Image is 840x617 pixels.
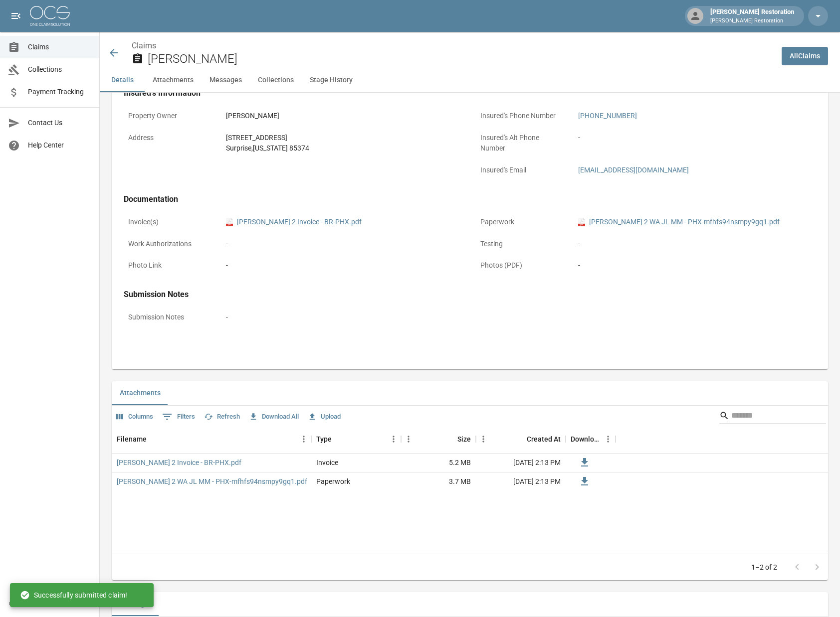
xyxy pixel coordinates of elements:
button: Attachments [112,381,169,405]
button: Show filters [160,409,198,425]
div: Filename [112,425,311,453]
a: [PERSON_NAME] 2 Invoice - BR-PHX.pdf [117,458,241,467]
p: Insured's Email [476,160,566,180]
div: [PERSON_NAME] Restoration [706,7,798,25]
div: related-list tabs [112,381,828,405]
button: Refresh [202,409,242,425]
p: Insured's Alt Phone Number [476,128,566,158]
button: Download All [246,409,301,425]
div: Type [316,425,332,453]
p: Submission Notes [124,308,213,327]
button: Menu [401,432,416,447]
a: pdf[PERSON_NAME] 2 WA JL MM - PHX-mfhfs94nsmpy9gq1.pdf [578,217,780,227]
div: - [226,239,459,249]
div: [PERSON_NAME] [226,111,279,121]
span: Payment Tracking [28,87,91,97]
div: - [578,260,812,271]
div: - [578,239,812,249]
div: Size [401,425,476,453]
button: Stage History [302,68,361,92]
button: Menu [386,432,401,447]
h4: Documentation [124,194,816,204]
div: anchor tabs [100,68,840,92]
div: Filename [117,425,147,453]
div: [DATE] 2:13 PM [476,472,566,491]
span: Collections [28,64,91,75]
p: Invoice(s) [124,212,213,232]
button: Details [100,68,145,92]
div: [STREET_ADDRESS] [226,133,309,143]
p: Testing [476,234,566,254]
div: [DATE] 2:13 PM [476,454,566,472]
div: Successfully submitted claim! [20,586,127,604]
button: open drawer [6,6,26,26]
div: Paperwork [316,476,350,486]
span: Claims [28,42,91,52]
button: Menu [476,432,491,447]
p: Work Authorizations [124,234,213,254]
h4: Submission Notes [124,290,816,300]
nav: breadcrumb [132,40,774,52]
a: [EMAIL_ADDRESS][DOMAIN_NAME] [578,166,689,174]
div: Download [566,425,616,453]
button: Collections [250,68,302,92]
div: Download [571,425,601,453]
div: - [578,133,580,143]
button: Menu [601,432,616,447]
p: Address [124,128,213,148]
div: related-list tabs [112,592,828,616]
p: Photos (PDF) [476,256,566,275]
span: Contact Us [28,118,91,128]
a: pdf[PERSON_NAME] 2 Invoice - BR-PHX.pdf [226,217,362,227]
div: Size [457,425,471,453]
a: [PHONE_NUMBER] [578,112,637,120]
div: 5.2 MB [401,454,476,472]
div: © 2025 One Claim Solution [9,599,90,609]
div: Search [719,408,826,426]
button: Select columns [114,409,156,425]
div: Created At [527,425,561,453]
button: Upload [305,409,343,425]
div: - [226,312,228,322]
button: Attachments [145,68,202,92]
span: Help Center [28,140,91,151]
h2: [PERSON_NAME] [148,52,774,66]
p: 1–2 of 2 [751,562,777,572]
img: ocs-logo-white-transparent.png [30,6,70,26]
p: Paperwork [476,212,566,232]
div: 3.7 MB [401,472,476,491]
div: Type [311,425,401,453]
a: [PERSON_NAME] 2 WA JL MM - PHX-mfhfs94nsmpy9gq1.pdf [117,476,307,486]
button: Menu [296,432,311,447]
h4: Insured's Information [124,88,816,98]
a: AllClaims [782,47,828,65]
div: Invoice [316,458,338,467]
div: - [226,260,228,271]
div: Created At [476,425,566,453]
p: Property Owner [124,106,213,126]
p: Insured's Phone Number [476,106,566,126]
div: Surprise , [US_STATE] 85374 [226,143,309,154]
a: Claims [132,41,156,50]
p: [PERSON_NAME] Restoration [710,17,794,25]
p: Photo Link [124,256,213,275]
button: Messages [202,68,250,92]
